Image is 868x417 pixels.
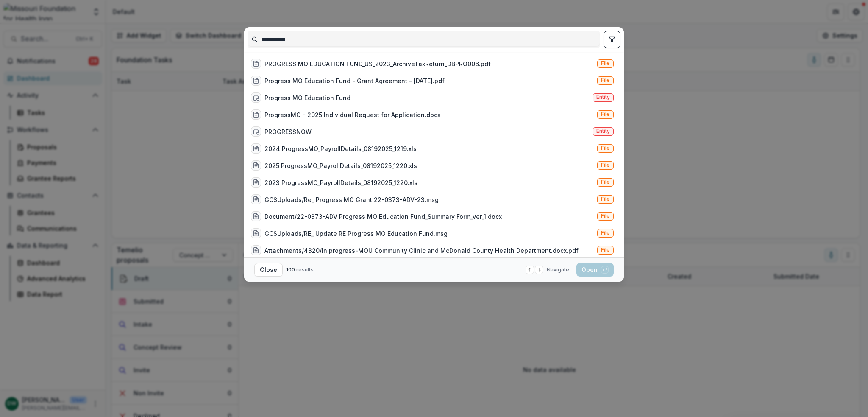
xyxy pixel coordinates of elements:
[264,246,579,255] div: Attachments/4320/In progress-MOU Community Clinic and McDonald County Health Department.docx.pdf
[264,161,417,170] div: 2025 ProgressMO_PayrollDetails_08192025_1220.xls
[264,110,440,119] div: ProgressMO - 2025 Individual Request for Application.docx
[264,229,448,238] div: GCSUploads/RE_ Update RE Progress MO Education Fund.msg
[601,145,610,151] span: File
[264,212,502,221] div: Document/22-0373-ADV Progress MO Education Fund_Summary Form_ver_1.docx
[264,93,351,102] div: Progress MO Education Fund
[264,144,417,153] div: 2024 ProgressMO_PayrollDetails_08192025_1219.xls
[596,94,610,100] span: Entity
[296,266,314,273] span: results
[596,128,610,134] span: Entity
[264,195,439,204] div: GCSUploads/Re_ Progress MO Grant 22-0373-ADV-23.msg
[601,60,610,66] span: File
[264,127,312,136] div: PROGRESSNOW
[547,266,569,274] span: Navigate
[601,77,610,83] span: File
[601,111,610,117] span: File
[601,179,610,185] span: File
[264,178,417,187] div: 2023 ProgressMO_PayrollDetails_08192025_1220.xls
[254,263,283,277] button: Close
[264,76,445,85] div: Progress MO Education Fund - Grant Agreement - [DATE].pdf
[601,230,610,236] span: File
[286,266,295,273] span: 100
[576,263,614,277] button: Open
[601,196,610,202] span: File
[601,213,610,219] span: File
[264,59,491,68] div: PROGRESS MO EDUCATION FUND_US_2023_ArchiveTaxReturn_DBPRO006.pdf
[601,162,610,168] span: File
[601,247,610,253] span: File
[604,31,620,48] button: toggle filters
